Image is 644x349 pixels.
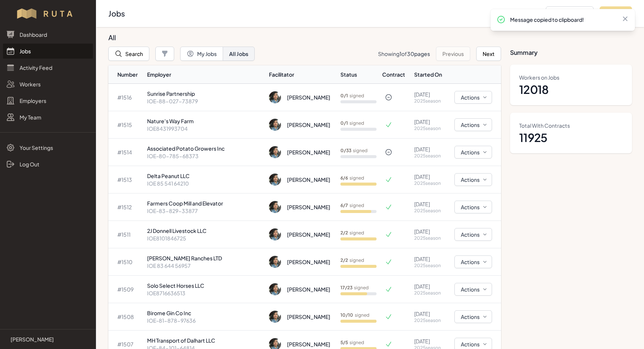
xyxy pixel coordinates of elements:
p: IOE-83-829-33877 [147,207,263,215]
td: # 1514 [108,139,144,166]
p: 2025 season [414,317,444,323]
button: Previous [436,47,470,61]
dt: Workers on Jobs [519,74,623,81]
b: 2 / 2 [340,257,348,263]
button: Next [476,47,501,61]
b: 2 / 2 [340,230,348,236]
p: 2025 season [414,98,444,104]
p: 2025 season [414,153,444,159]
p: 2025 season [414,125,444,131]
p: IOE8431993704 [147,125,263,132]
p: [DATE] [414,255,444,263]
div: [PERSON_NAME] [287,148,330,156]
p: MH Transport of Dalhart LLC [147,337,263,344]
p: signed [340,257,364,263]
p: Associated Potato Growers Inc [147,145,263,152]
p: 2025 season [414,290,444,296]
div: [PERSON_NAME] [287,94,330,101]
b: 5 / 5 [340,340,348,345]
b: 0 / 1 [340,93,348,98]
img: Workflow [16,8,80,20]
p: 2J Donnell Livestock LLC [147,227,263,234]
p: signed [340,340,364,346]
a: Your Settings [3,140,93,155]
div: [PERSON_NAME] [287,231,330,238]
div: [PERSON_NAME] [287,313,330,320]
td: # 1516 [108,84,144,111]
p: IOE 83 644 56957 [147,262,263,269]
div: [PERSON_NAME] [287,203,330,211]
b: 6 / 7 [340,202,348,208]
p: Sunrise Partnership [147,90,263,97]
div: [PERSON_NAME] [287,340,330,348]
p: 2025 season [414,180,444,186]
b: 0 / 33 [340,148,351,153]
dd: 11925 [519,131,623,144]
td: # 1508 [108,303,144,331]
p: IOE-88-027-73879 [147,97,263,105]
p: Solo Select Horses LLC [147,282,263,289]
button: My Jobs [180,47,223,61]
p: [DATE] [414,91,444,98]
a: Workers [3,77,93,92]
b: 0 / 1 [340,120,348,126]
p: IOE8716636513 [147,289,263,297]
span: 1 [399,50,401,57]
a: Dashboard [3,27,93,42]
div: [PERSON_NAME] [287,286,330,293]
p: [DATE] [414,283,444,290]
p: [DATE] [414,145,444,153]
p: signed [340,285,369,291]
p: signed [340,175,364,181]
p: IOE-81-878-97636 [147,317,263,324]
button: Actions [454,228,492,241]
p: [DATE] [414,228,444,235]
p: signed [340,312,369,318]
th: Started On [411,65,447,84]
p: signed [340,230,364,236]
p: signed [340,148,368,154]
p: IOE8101846725 [147,234,263,242]
button: Actions [454,283,492,296]
p: Showing of [378,50,430,57]
p: [PERSON_NAME] [11,335,54,343]
td: # 1511 [108,221,144,248]
th: Facilitator [266,65,337,84]
p: Delta Peanut LLC [147,172,263,180]
a: Employers [3,93,93,108]
td: # 1513 [108,166,144,193]
b: 6 / 6 [340,175,348,181]
button: Actions [454,173,492,186]
button: Actions [454,118,492,131]
dd: 12018 [519,83,623,96]
button: Add Job [600,6,632,21]
b: 10 / 10 [340,312,353,318]
p: Birome Gin Co Inc [147,309,263,317]
p: [DATE] [414,310,444,317]
p: [DATE] [414,200,444,208]
div: [PERSON_NAME] [287,176,330,183]
a: Activity Feed [3,60,93,75]
a: [PERSON_NAME] [6,335,90,343]
th: Contract [382,65,411,84]
td: # 1510 [108,248,144,276]
button: Actions [454,201,492,213]
p: [DATE] [414,118,444,125]
p: signed [340,202,364,208]
button: Actions [454,255,492,268]
p: 2025 season [414,263,444,269]
p: 2025 season [414,208,444,214]
p: [PERSON_NAME] Ranches LTD [147,254,263,262]
a: Jobs [3,44,93,59]
div: [PERSON_NAME] [287,258,330,266]
p: [DATE] [414,337,444,345]
a: Log Out [3,157,93,172]
p: Nature's Way Farm [147,117,263,125]
button: Add Employer [546,6,594,21]
button: Actions [454,91,492,104]
button: Search [108,47,149,61]
p: 2025 season [414,235,444,241]
button: Actions [454,146,492,159]
span: 30 pages [407,50,430,57]
button: Actions [454,310,492,323]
